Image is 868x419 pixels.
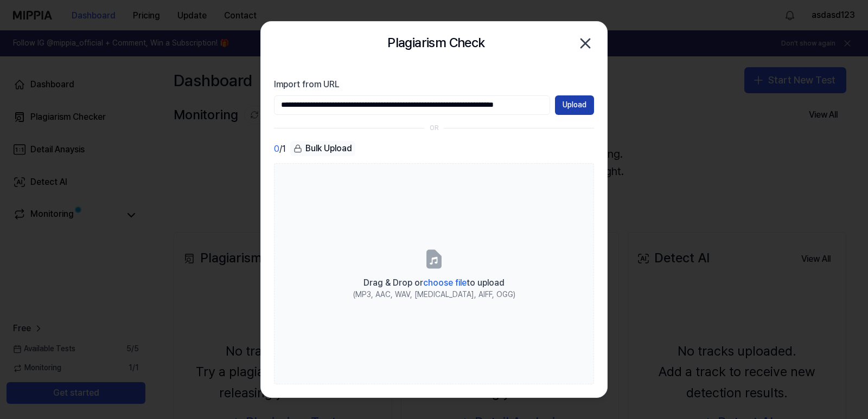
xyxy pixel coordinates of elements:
[274,141,286,157] div: / 1
[290,141,355,157] button: Bulk Upload
[363,278,505,288] span: Drag & Drop or to upload
[423,278,467,288] span: choose file
[387,33,484,53] h2: Plagiarism Check
[555,95,594,115] button: Upload
[274,78,594,91] label: Import from URL
[274,143,279,156] span: 0
[430,124,439,133] div: OR
[353,289,515,300] div: (MP3, AAC, WAV, [MEDICAL_DATA], AIFF, OGG)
